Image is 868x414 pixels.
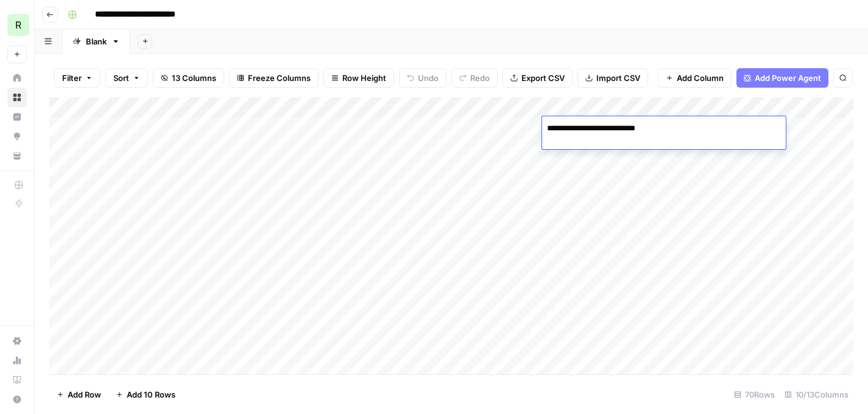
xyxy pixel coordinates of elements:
[755,72,821,84] span: Add Power Agent
[7,10,27,40] button: Workspace: Re-Leased
[7,351,27,370] a: Usage
[729,385,780,404] div: 70 Rows
[62,72,82,84] span: Filter
[62,29,130,54] a: Blank
[521,72,565,84] span: Export CSV
[7,127,27,146] a: Opportunities
[399,68,446,88] button: Undo
[470,72,490,84] span: Redo
[503,68,573,88] button: Export CSV
[153,68,224,88] button: 13 Columns
[113,72,129,84] span: Sort
[7,68,27,88] a: Home
[7,370,27,390] a: Learning Hub
[248,72,311,84] span: Freeze Columns
[68,388,101,401] span: Add Row
[7,331,27,351] a: Settings
[780,385,853,404] div: 10/13 Columns
[736,68,828,88] button: Add Power Agent
[105,68,148,88] button: Sort
[229,68,319,88] button: Freeze Columns
[577,68,648,88] button: Import CSV
[15,18,21,32] span: R
[677,72,724,84] span: Add Column
[596,72,640,84] span: Import CSV
[323,68,394,88] button: Row Height
[7,146,27,166] a: Your Data
[54,68,101,88] button: Filter
[342,72,386,84] span: Row Height
[418,72,439,84] span: Undo
[451,68,498,88] button: Redo
[7,107,27,127] a: Insights
[172,72,216,84] span: 13 Columns
[658,68,732,88] button: Add Column
[86,35,107,47] div: Blank
[7,88,27,107] a: Browse
[7,390,27,409] button: Help + Support
[127,388,175,401] span: Add 10 Rows
[108,385,183,404] button: Add 10 Rows
[49,385,108,404] button: Add Row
